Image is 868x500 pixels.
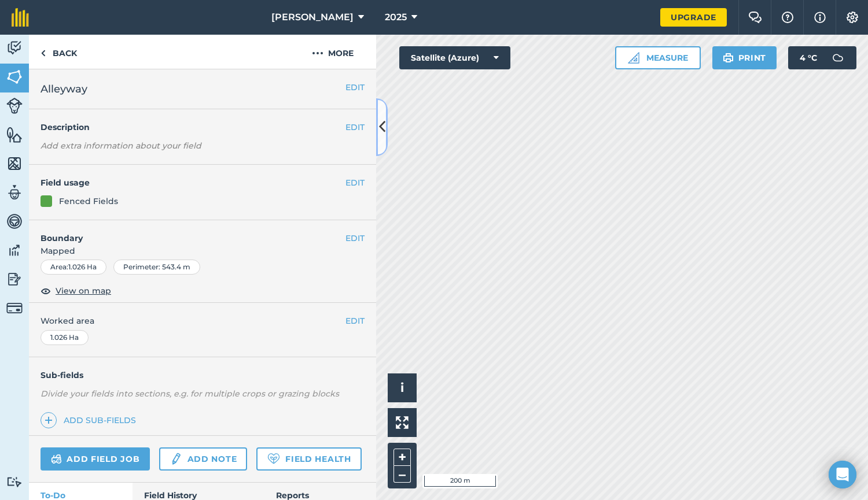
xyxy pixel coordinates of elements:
[385,10,407,24] span: 2025
[56,284,111,297] span: View on map
[6,39,23,57] img: svg+xml;base64,PD94bWwgdmVyc2lvbj0iMS4wIiBlbmNvZGluZz0idXRmLTgiPz4KPCEtLSBHZW5lcmF0b3I6IEFkb2JlIE...
[781,12,795,23] img: A question mark icon
[388,373,417,402] button: i
[312,46,323,60] img: svg+xml;base64,PHN2ZyB4bWxucz0iaHR0cDovL3d3dy53My5vcmcvMjAwMC9zdmciIHdpZHRoPSIyMCIgaGVpZ2h0PSIyNC...
[712,46,777,69] button: Print
[345,176,365,189] button: EDIT
[41,314,365,327] span: Worked area
[41,81,87,97] span: Alleyway
[41,447,150,471] a: Add field job
[271,10,354,24] span: [PERSON_NAME]
[12,8,29,27] img: fieldmargin Logo
[400,380,404,395] span: i
[748,12,762,23] img: Two speech bubbles overlapping with the left bubble in the forefront
[6,126,23,143] img: svg+xml;base64,PHN2ZyB4bWxucz0iaHR0cDovL3d3dy53My5vcmcvMjAwMC9zdmciIHdpZHRoPSI1NiIgaGVpZ2h0PSI2MC...
[59,195,118,208] div: Fenced Fields
[6,155,23,172] img: svg+xml;base64,PHN2ZyB4bWxucz0iaHR0cDovL3d3dy53My5vcmcvMjAwMC9zdmciIHdpZHRoPSI1NiIgaGVpZ2h0PSI2MC...
[41,284,51,298] img: svg+xml;base64,PHN2ZyB4bWxucz0iaHR0cDovL3d3dy53My5vcmcvMjAwMC9zdmciIHdpZHRoPSIxOCIgaGVpZ2h0PSIyNC...
[345,232,365,245] button: EDIT
[788,46,856,69] button: 4 °C
[6,184,23,201] img: svg+xml;base64,PD94bWwgdmVyc2lvbj0iMS4wIiBlbmNvZGluZz0idXRmLTgiPz4KPCEtLSBHZW5lcmF0b3I6IEFkb2JlIE...
[51,452,62,466] img: svg+xml;base64,PD94bWwgdmVyc2lvbj0iMS4wIiBlbmNvZGluZz0idXRmLTgiPz4KPCEtLSBHZW5lcmF0b3I6IEFkb2JlIE...
[113,260,200,275] div: Perimeter : 543.4 m
[41,140,201,151] em: Add extra information about your field
[628,52,639,64] img: Ruler icon
[826,46,849,69] img: svg+xml;base64,PD94bWwgdmVyc2lvbj0iMS4wIiBlbmNvZGluZz0idXRmLTgiPz4KPCEtLSBHZW5lcmF0b3I6IEFkb2JlIE...
[256,447,361,471] a: Field Health
[6,213,23,230] img: svg+xml;base64,PD94bWwgdmVyc2lvbj0iMS4wIiBlbmNvZGluZz0idXRmLTgiPz4KPCEtLSBHZW5lcmF0b3I6IEFkb2JlIE...
[723,51,734,65] img: svg+xml;base64,PHN2ZyB4bWxucz0iaHR0cDovL3d3dy53My5vcmcvMjAwMC9zdmciIHdpZHRoPSIxOSIgaGVpZ2h0PSIyNC...
[6,68,23,86] img: svg+xml;base64,PHN2ZyB4bWxucz0iaHR0cDovL3d3dy53My5vcmcvMjAwMC9zdmciIHdpZHRoPSI1NiIgaGVpZ2h0PSI2MC...
[41,260,106,275] div: Area : 1.026 Ha
[345,81,365,94] button: EDIT
[45,413,53,427] img: svg+xml;base64,PHN2ZyB4bWxucz0iaHR0cDovL3d3dy53My5vcmcvMjAwMC9zdmciIHdpZHRoPSIxNCIgaGVpZ2h0PSIyNC...
[41,330,89,345] div: 1.026 Ha
[41,121,365,134] h4: Description
[6,300,23,316] img: svg+xml;base64,PD94bWwgdmVyc2lvbj0iMS4wIiBlbmNvZGluZz0idXRmLTgiPz4KPCEtLSBHZW5lcmF0b3I6IEFkb2JlIE...
[29,220,345,245] h4: Boundary
[29,35,89,69] a: Back
[393,466,411,483] button: –
[829,461,856,488] div: Open Intercom Messenger
[660,8,727,27] a: Upgrade
[41,176,345,189] h4: Field usage
[6,98,23,114] img: svg+xml;base64,PD94bWwgdmVyc2lvbj0iMS4wIiBlbmNvZGluZz0idXRmLTgiPz4KPCEtLSBHZW5lcmF0b3I6IEFkb2JlIE...
[29,369,376,382] h4: Sub-fields
[345,121,365,134] button: EDIT
[845,12,859,23] img: A cog icon
[800,46,817,69] span: 4 ° C
[393,449,411,466] button: +
[399,46,510,69] button: Satellite (Azure)
[41,412,141,428] a: Add sub-fields
[29,245,376,257] span: Mapped
[6,271,23,288] img: svg+xml;base64,PD94bWwgdmVyc2lvbj0iMS4wIiBlbmNvZGluZz0idXRmLTgiPz4KPCEtLSBHZW5lcmF0b3I6IEFkb2JlIE...
[6,476,23,487] img: svg+xml;base64,PD94bWwgdmVyc2lvbj0iMS4wIiBlbmNvZGluZz0idXRmLTgiPz4KPCEtLSBHZW5lcmF0b3I6IEFkb2JlIE...
[6,242,23,259] img: svg+xml;base64,PD94bWwgdmVyc2lvbj0iMS4wIiBlbmNvZGluZz0idXRmLTgiPz4KPCEtLSBHZW5lcmF0b3I6IEFkb2JlIE...
[159,447,247,471] a: Add note
[170,452,182,466] img: svg+xml;base64,PD94bWwgdmVyc2lvbj0iMS4wIiBlbmNvZGluZz0idXRmLTgiPz4KPCEtLSBHZW5lcmF0b3I6IEFkb2JlIE...
[41,388,339,399] em: Divide your fields into sections, e.g. for multiple crops or grazing blocks
[814,10,826,24] img: svg+xml;base64,PHN2ZyB4bWxucz0iaHR0cDovL3d3dy53My5vcmcvMjAwMC9zdmciIHdpZHRoPSIxNyIgaGVpZ2h0PSIxNy...
[615,46,701,69] button: Measure
[396,416,409,429] img: Four arrows, one pointing top left, one top right, one bottom right and the last bottom left
[41,284,111,298] button: View on map
[41,46,46,60] img: svg+xml;base64,PHN2ZyB4bWxucz0iaHR0cDovL3d3dy53My5vcmcvMjAwMC9zdmciIHdpZHRoPSI5IiBoZWlnaHQ9IjI0Ii...
[345,314,365,327] button: EDIT
[289,35,376,69] button: More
